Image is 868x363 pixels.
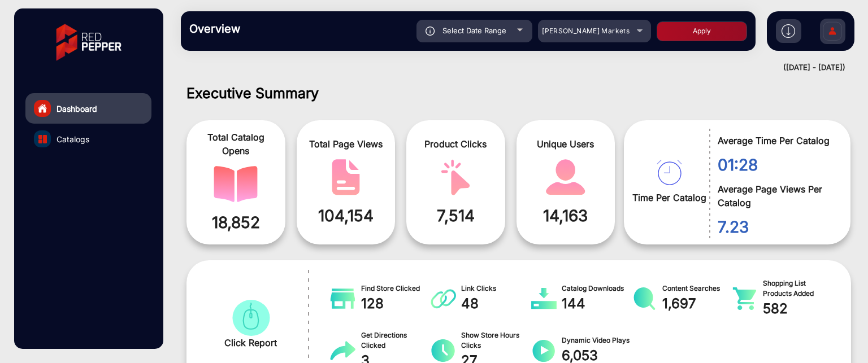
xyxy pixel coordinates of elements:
[415,204,497,228] span: 7,514
[763,278,833,299] span: Shopping List Products Added
[718,215,834,239] span: 7.23
[531,287,557,310] img: catalog
[324,159,368,195] img: catalog
[718,153,834,177] span: 01:28
[361,283,431,294] span: Find Store Clicked
[544,159,588,195] img: catalog
[415,137,497,151] span: Product Clicks
[25,93,151,124] a: Dashboard
[330,287,355,310] img: catalog
[224,336,277,349] span: Click Report
[433,159,478,195] img: catalog
[186,85,851,102] h1: Executive Summary
[214,166,258,202] img: catalog
[662,283,732,294] span: Content Searches
[657,160,682,185] img: catalog
[562,294,632,314] span: 144
[305,137,387,151] span: Total Page Views
[531,339,557,362] img: catalog
[25,124,151,154] a: Catalogs
[426,27,435,36] img: icon
[763,299,833,319] span: 582
[562,283,632,294] span: Catalog Downloads
[305,204,387,228] span: 104,154
[821,13,844,53] img: Sign%20Up.svg
[461,330,531,351] span: Show Store Hours Clicks
[431,339,456,362] img: catalog
[48,14,129,71] img: vmg-logo
[662,294,732,314] span: 1,697
[229,300,273,336] img: catalog
[57,133,89,145] span: Catalogs
[632,287,657,310] img: catalog
[57,103,97,115] span: Dashboard
[461,283,531,294] span: Link Clicks
[732,287,757,310] img: catalog
[37,103,47,113] img: home
[718,182,834,209] span: Average Page Views Per Catalog
[525,137,607,151] span: Unique Users
[542,27,630,35] span: [PERSON_NAME] Markets
[38,135,47,143] img: catalog
[361,294,431,314] span: 128
[782,24,795,38] img: h2download.svg
[525,204,607,228] span: 14,163
[195,130,277,158] span: Total Catalog Opens
[195,211,277,234] span: 18,852
[330,339,355,362] img: catalog
[718,134,834,147] span: Average Time Per Catalog
[361,330,431,351] span: Get Directions Clicked
[461,294,531,314] span: 48
[170,62,845,73] div: ([DATE] - [DATE])
[189,22,348,36] h3: Overview
[562,335,632,345] span: Dynamic Video Plays
[442,26,506,35] span: Select Date Range
[431,287,456,310] img: catalog
[657,21,747,41] button: Apply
